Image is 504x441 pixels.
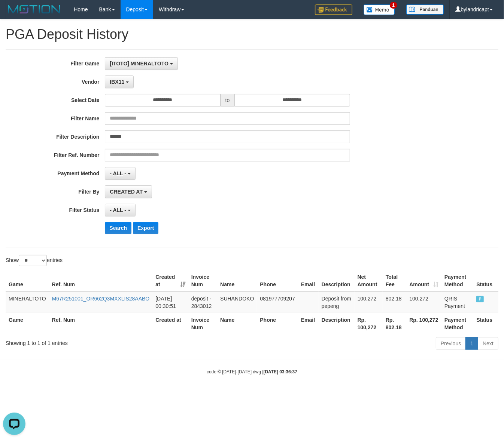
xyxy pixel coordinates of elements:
[105,185,152,198] button: CREATED AT
[105,204,135,216] button: - ALL -
[355,292,383,313] td: 100,272
[110,79,124,85] span: IBX11
[264,369,297,374] strong: [DATE] 03:36:37
[319,292,355,313] td: Deposit from pepeng
[406,292,441,313] td: 100,272
[49,313,153,334] th: Ref. Num
[473,313,498,334] th: Status
[152,313,188,334] th: Created at
[6,255,63,266] label: Show entries
[217,292,257,313] td: SUHANDOKO
[105,167,135,180] button: - ALL -
[110,61,168,67] span: [ITOTO] MINERALTOTO
[383,292,406,313] td: 802.18
[188,313,217,334] th: Invoice Num
[298,270,319,292] th: Email
[298,313,319,334] th: Email
[110,207,126,213] span: - ALL -
[441,292,473,313] td: QRIS Payment
[436,337,466,350] a: Previous
[315,4,352,15] img: Feedback.jpg
[257,292,298,313] td: 081977709207
[406,313,441,334] th: Rp. 100,272
[465,337,478,350] a: 1
[105,57,177,70] button: [ITOTO] MINERALTOTO
[6,4,63,15] img: MOTION_logo.png
[473,270,498,292] th: Status
[319,313,355,334] th: Description
[188,292,217,313] td: deposit - 2843012
[6,270,49,292] th: Game
[52,296,150,302] a: M67R251001_OR662Q3MXXLIS28AABO
[133,222,158,234] button: Export
[188,270,217,292] th: Invoice Num
[441,270,473,292] th: Payment Method
[383,270,406,292] th: Total Fee
[207,369,297,374] small: code © [DATE]-[DATE] dwg |
[217,313,257,334] th: Name
[478,337,498,350] a: Next
[319,270,355,292] th: Description
[217,270,257,292] th: Name
[6,292,49,313] td: MINERALTOTO
[105,222,131,234] button: Search
[390,2,398,9] span: 1
[476,296,484,302] span: PAID
[105,75,134,88] button: IBX11
[355,313,383,334] th: Rp. 100,272
[49,270,153,292] th: Ref. Num
[110,170,126,176] span: - ALL -
[6,313,49,334] th: Game
[257,313,298,334] th: Phone
[355,270,383,292] th: Net Amount
[152,270,188,292] th: Created at: activate to sort column ascending
[364,4,395,15] img: Button%20Memo.svg
[3,3,25,25] button: Open LiveChat chat widget
[110,189,143,195] span: CREATED AT
[406,270,441,292] th: Amount: activate to sort column ascending
[221,94,235,107] span: to
[257,270,298,292] th: Phone
[383,313,406,334] th: Rp. 802.18
[406,4,444,15] img: panduan.png
[6,27,498,42] h1: PGA Deposit History
[6,336,204,347] div: Showing 1 to 1 of 1 entries
[152,292,188,313] td: [DATE] 00:30:51
[441,313,473,334] th: Payment Method
[19,255,47,266] select: Showentries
